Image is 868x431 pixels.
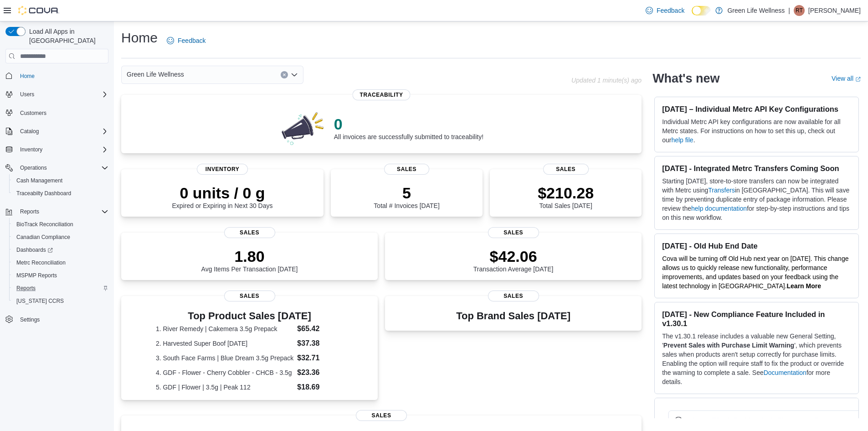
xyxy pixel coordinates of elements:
input: Dark Mode [692,6,711,16]
a: Reports [13,283,39,294]
button: Cash Management [9,174,112,187]
button: Open list of options [291,71,298,78]
a: Dashboards [9,244,112,256]
a: Documentation [764,369,806,376]
a: Metrc Reconciliation [13,257,69,268]
a: Customers [16,108,50,119]
button: Reports [9,282,112,295]
span: Home [16,70,108,81]
span: Traceabilty Dashboard [16,190,71,197]
button: Settings [2,313,112,326]
button: Users [16,89,38,100]
p: 0 [334,115,483,133]
span: Operations [16,162,108,173]
span: Sales [543,164,589,175]
span: Traceability [353,89,411,100]
dd: $23.36 [297,367,343,378]
h3: [DATE] - Integrated Metrc Transfers Coming Soon [662,164,851,173]
button: BioTrack Reconciliation [9,218,112,231]
h2: What's new [652,71,719,86]
span: Settings [20,316,40,323]
p: Green Life Wellness [727,5,785,16]
img: Cova [18,6,59,15]
span: Users [16,89,108,100]
div: Transaction Average [DATE] [473,247,554,273]
a: Settings [16,314,43,325]
div: Total Sales [DATE] [538,184,594,209]
span: RT [796,5,803,16]
p: 0 units / 0 g [172,184,273,202]
span: Traceabilty Dashboard [13,188,108,199]
div: Randeshia Thompson [794,5,805,16]
span: MSPMP Reports [16,272,57,279]
p: 5 [374,184,439,202]
p: Individual Metrc API key configurations are now available for all Metrc states. For instructions ... [662,117,851,145]
span: Sales [224,291,275,301]
span: Home [20,73,35,80]
button: Metrc Reconciliation [9,256,112,269]
dt: 4. GDF - Flower - Cherry Cobbler - CHCB - 3.5g [156,368,293,377]
div: Total # Invoices [DATE] [374,184,439,209]
a: [US_STATE] CCRS [13,296,67,306]
a: Cash Management [13,175,66,186]
span: Washington CCRS [13,296,108,306]
button: Home [2,69,112,82]
img: 0 [279,109,327,146]
dt: 5. GDF | Flower | 3.5g | Peak 112 [156,383,293,392]
span: Customers [20,109,46,117]
span: Metrc Reconciliation [16,259,66,266]
p: The v1.30.1 release includes a valuable new General Setting, ' ', which prevents sales when produ... [662,332,851,386]
h3: [DATE] - Old Hub End Date [662,241,851,250]
span: Feedback [657,6,684,15]
dt: 2. Harvested Super Boof [DATE] [156,339,293,348]
dd: $37.38 [297,338,343,349]
div: Expired or Expiring in Next 30 Days [172,184,273,209]
dd: $65.42 [297,323,343,334]
button: Catalog [16,126,42,137]
button: Reports [16,206,43,217]
button: Clear input [281,71,288,78]
button: Customers [2,106,112,119]
p: $210.28 [538,184,594,202]
span: Feedback [178,36,205,45]
p: [PERSON_NAME] [808,5,861,16]
span: Dashboards [13,244,108,255]
button: Inventory [16,144,46,155]
span: Sales [384,164,430,175]
span: Sales [488,227,539,238]
button: [US_STATE] CCRS [9,295,112,307]
span: Metrc Reconciliation [13,257,108,268]
span: Sales [356,410,407,421]
a: Dashboards [13,244,56,255]
button: Operations [2,161,112,174]
span: Sales [224,227,275,238]
h3: Top Product Sales [DATE] [156,311,343,322]
span: Catalog [20,128,39,135]
a: View allExternal link [832,75,861,82]
a: Transfers [708,187,735,194]
a: help documentation [691,205,747,212]
p: | [788,5,790,16]
button: Operations [16,162,51,173]
button: Reports [2,205,112,218]
a: MSPMP Reports [13,270,61,281]
nav: Complex example [5,65,108,350]
h1: Home [121,29,158,47]
div: All invoices are successfully submitted to traceability! [334,115,483,140]
dd: $18.69 [297,382,343,393]
span: BioTrack Reconciliation [16,221,73,228]
span: Dashboards [16,246,53,254]
button: MSPMP Reports [9,269,112,282]
a: Feedback [642,1,688,20]
button: Traceabilty Dashboard [9,187,112,200]
span: Sales [488,291,539,301]
span: Canadian Compliance [13,232,108,243]
h3: [DATE] - New Compliance Feature Included in v1.30.1 [662,310,851,328]
span: [US_STATE] CCRS [16,297,64,305]
span: Green Life Wellness [127,69,184,80]
strong: Prevent Sales with Purchase Limit Warning [663,342,794,349]
span: Users [20,91,34,98]
span: Customers [16,107,108,119]
p: Starting [DATE], store-to-store transfers can now be integrated with Metrc using in [GEOGRAPHIC_D... [662,177,851,222]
